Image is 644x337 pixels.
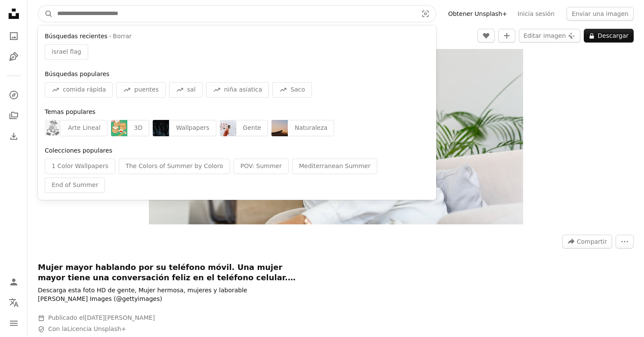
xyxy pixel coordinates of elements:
span: Temas populares [45,108,96,115]
button: Enviar una imagen [567,7,634,21]
span: israel flag [52,48,81,56]
a: Inicio — Unsplash [5,5,22,24]
button: Menú [5,315,22,332]
a: Iniciar sesión / Registrarse [5,273,22,291]
div: 3D [127,120,150,136]
button: Descargar [584,29,634,43]
div: End of Summer [45,178,105,193]
h1: Mujer mayor hablando por su teléfono móvil. Una mujer mayor tiene una conversación feliz en el te... [38,262,296,283]
div: Naturaleza [288,120,334,136]
img: premium_vector-1752709911696-27a744dc32d9 [45,120,61,136]
button: Buscar en Unsplash [38,6,53,22]
span: Saco [290,86,305,94]
button: Idioma [5,294,22,311]
span: Publicado el [48,314,155,321]
span: puentes [134,86,159,94]
button: Compartir esta imagen [562,235,612,248]
button: Búsqueda visual [415,6,436,22]
img: premium_photo-1756163700959-70915d58a694 [220,120,236,136]
button: Más acciones [616,235,634,248]
a: Colecciones [5,107,22,124]
time: 25 de agosto de 2022, 6:03:13 GMT-6 [84,314,155,321]
button: Me gusta [478,29,495,43]
div: The Colors of Summer by Coloro [119,159,230,174]
a: Historial de descargas [5,128,22,145]
form: Encuentra imágenes en todo el sitio [38,5,436,22]
div: Wallpapers [169,120,216,136]
span: Búsquedas populares [45,70,109,77]
span: Con la [48,325,126,334]
img: premium_photo-1751520788468-d3b7b4b94a8e [271,120,288,136]
img: premium_photo-1675873580289-213b32be1f1a [153,120,169,136]
a: Licencia Unsplash+ [67,325,126,332]
a: Ilustraciones [5,48,22,65]
span: comida rápida [63,86,106,94]
a: Explorar [5,86,22,104]
span: sal [187,86,196,94]
div: POV: Summer [234,159,289,174]
button: Borrar [113,32,132,41]
div: Arte Lineal [61,120,108,136]
div: 1 Color Wallpapers [45,159,115,174]
div: · [45,32,429,41]
div: Mediterranean Summer [292,159,377,174]
a: Fotos [5,28,22,45]
p: Descarga esta foto HD de gente, Mujer hermosa, mujeres y laborable [PERSON_NAME] Images (@gettyim... [38,286,296,303]
button: Añade a la colección [498,29,515,43]
span: Compartir [577,235,607,248]
img: premium_vector-1733848647289-cab28616121b [111,120,127,136]
span: niña asiatica [224,86,262,94]
a: Inicia sesión [512,7,560,21]
span: Colecciones populares [45,147,112,154]
span: Búsquedas recientes [45,32,108,41]
a: Obtener Unsplash+ [443,7,512,21]
div: Gente [236,120,268,136]
button: Editar imagen [519,29,580,43]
